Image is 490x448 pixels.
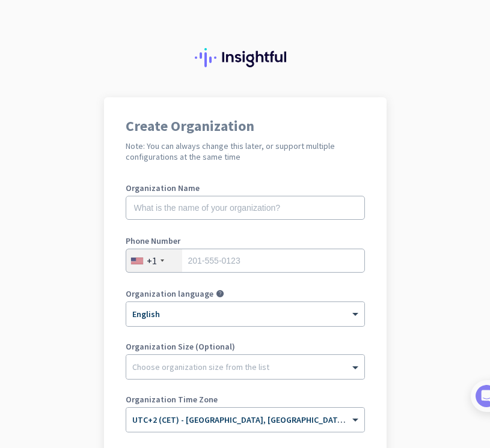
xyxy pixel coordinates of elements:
label: Phone Number [126,237,365,245]
img: Insightful [195,48,296,67]
label: Organization Time Zone [126,395,365,404]
h2: Note: You can always change this later, or support multiple configurations at the same time [126,141,365,162]
i: help [216,289,224,298]
h1: Create Organization [126,119,365,133]
input: 201-555-0123 [126,249,365,273]
div: +1 [147,255,157,267]
input: What is the name of your organization? [126,196,365,220]
label: Organization Size (Optional) [126,342,365,351]
label: Organization language [126,289,213,298]
label: Organization Name [126,184,365,192]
